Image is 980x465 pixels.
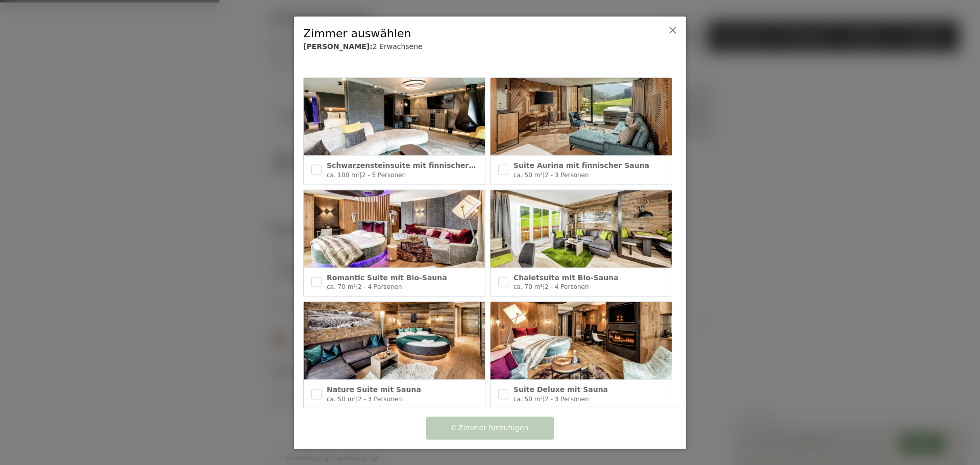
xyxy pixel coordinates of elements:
[491,78,672,156] img: Suite Aurina mit finnischer Sauna
[327,385,421,394] span: Nature Suite mit Sauna
[327,273,447,281] span: Romantic Suite mit Bio-Sauna
[545,171,589,178] span: 2 - 3 Personen
[513,171,543,178] span: ca. 50 m²
[545,283,589,290] span: 2 - 4 Personen
[327,171,360,178] span: ca. 100 m²
[513,161,649,169] span: Suite Aurina mit finnischer Sauna
[362,171,406,178] span: 2 - 5 Personen
[543,171,545,178] span: |
[358,283,402,290] span: 2 - 4 Personen
[327,161,496,169] span: Schwarzensteinsuite mit finnischer Sauna
[303,26,645,41] div: Zimmer auswählen
[543,395,545,402] span: |
[304,190,485,267] img: Romantic Suite mit Bio-Sauna
[513,385,608,394] span: Suite Deluxe mit Sauna
[373,42,423,51] span: 2 Erwachsene
[545,395,589,402] span: 2 - 3 Personen
[513,273,619,281] span: Chaletsuite mit Bio-Sauna
[543,283,545,290] span: |
[513,283,543,290] span: ca. 70 m²
[304,78,485,156] img: Schwarzensteinsuite mit finnischer Sauna
[327,395,356,402] span: ca. 50 m²
[491,190,672,267] img: Chaletsuite mit Bio-Sauna
[303,42,373,51] b: [PERSON_NAME]:
[304,302,485,380] img: Nature Suite mit Sauna
[358,395,402,402] span: 2 - 3 Personen
[513,395,543,402] span: ca. 50 m²
[360,171,362,178] span: |
[356,283,358,290] span: |
[327,283,356,290] span: ca. 70 m²
[356,395,358,402] span: |
[491,302,672,380] img: Suite Deluxe mit Sauna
